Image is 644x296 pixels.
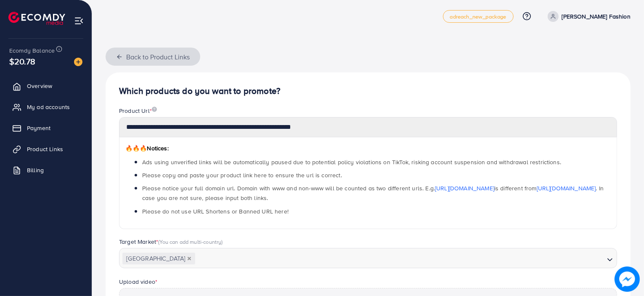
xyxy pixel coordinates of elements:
[27,166,44,174] span: Billing
[6,120,85,136] a: Payment
[6,99,85,115] a: My ad accounts
[142,171,342,179] span: Please copy and paste your product link here to ensure the url is correct.
[9,46,55,55] span: Ecomdy Balance
[8,12,65,25] img: logo
[158,238,223,245] span: (You can add multi-country)
[119,237,223,246] label: Target Market
[450,14,506,19] span: adreach_new_package
[27,145,63,153] span: Product Links
[435,184,494,192] a: [URL][DOMAIN_NAME]
[27,103,70,111] span: My ad accounts
[119,248,617,268] div: Search for option
[125,144,169,152] span: Notices:
[152,107,157,112] img: image
[6,77,85,94] a: Overview
[142,184,604,202] span: Please notice your full domain url. Domain with www and non-www will be counted as two different ...
[74,58,82,66] img: image
[6,141,85,157] a: Product Links
[443,10,514,23] a: adreach_new_package
[537,184,596,192] a: [URL][DOMAIN_NAME]
[27,124,50,132] span: Payment
[9,55,35,67] span: $20.78
[125,144,147,152] span: 🔥🔥🔥
[544,11,631,22] a: [PERSON_NAME] Fashion
[615,267,640,292] img: image
[6,162,85,179] a: Billing
[187,256,191,261] button: Deselect Pakistan
[74,16,84,26] img: menu
[119,277,157,286] label: Upload video
[119,86,617,96] h4: Which products do you want to promote?
[196,252,604,265] input: Search for option
[27,82,52,90] span: Overview
[122,253,195,264] span: [GEOGRAPHIC_DATA]
[142,207,289,216] span: Please do not use URL Shortens or Banned URL here!
[119,107,157,115] label: Product Url
[562,11,631,21] p: [PERSON_NAME] Fashion
[142,158,561,166] span: Ads using unverified links will be automatically paused due to potential policy violations on Tik...
[106,48,200,66] button: Back to Product Links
